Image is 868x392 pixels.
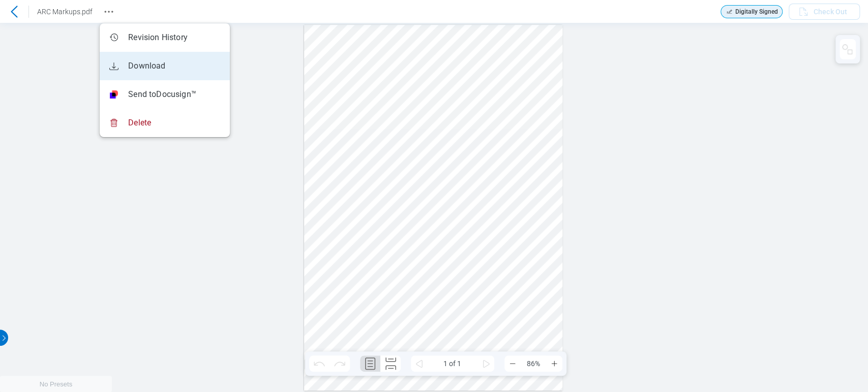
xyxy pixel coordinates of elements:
[330,355,350,372] button: Redo
[37,8,93,16] span: ARC Markups.pdf
[101,4,117,20] button: Revision History
[735,8,778,16] span: Digitally Signed
[108,60,165,72] div: Download
[360,355,380,372] button: Single Page Layout
[380,355,401,372] button: Continuous Page Layout
[309,355,330,372] button: Undo
[789,4,860,20] button: Check Out
[128,89,196,100] span: Send to Docusign™
[128,117,151,128] span: Delete
[521,355,546,372] span: 86%
[546,355,562,372] button: Zoom In
[504,355,521,372] button: Zoom Out
[427,355,478,372] span: 1 of 1
[108,31,188,44] div: Revision History
[100,23,230,137] ul: Revision History
[110,90,118,99] img: Docusign Logo
[814,7,847,17] span: Check Out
